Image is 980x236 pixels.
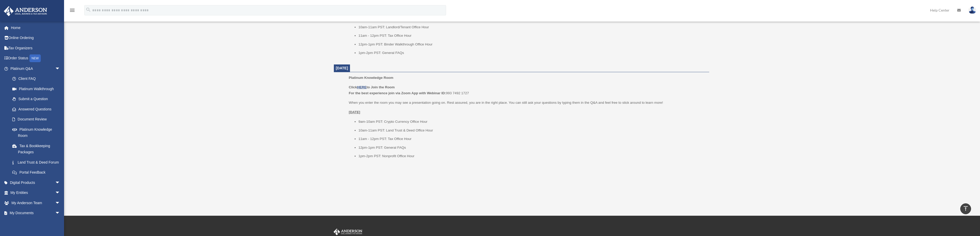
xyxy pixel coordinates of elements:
a: Tax Organizers [4,43,68,53]
a: Submit a Question [7,94,68,104]
li: 11am - 12pm PST: Tax Office Hour [358,136,706,142]
a: Document Review [7,114,68,125]
i: vertical_align_top [963,205,969,212]
li: 12pm-1pm PST: Binder Walkthrough Office Hour [358,41,706,48]
a: Platinum Walkthrough [7,84,68,94]
u: [DATE] [349,110,360,114]
a: Portal Feedback [7,167,68,178]
a: My Entitiesarrow_drop_down [4,188,68,198]
div: NEW [29,54,41,62]
span: [DATE] [336,66,348,70]
b: Click to Join the Room [349,85,395,89]
li: 10am-11am PST: Landlord/Tenant Office Hour [358,24,706,30]
i: menu [69,7,75,13]
a: Home [4,23,68,33]
a: vertical_align_top [960,203,971,214]
a: Platinum Q&Aarrow_drop_down [4,63,68,74]
a: Answered Questions [7,104,68,114]
li: 1pm-2pm PST: General FAQs [358,50,706,56]
a: HERE [357,85,366,89]
a: Order StatusNEW [4,53,68,64]
img: Anderson Advisors Platinum Portal [2,6,49,16]
a: Client FAQ [7,74,68,84]
li: 1pm-2pm PST: Nonprofit Office Hour [358,153,706,159]
a: Online Ordering [4,33,68,43]
a: My Anderson Teamarrow_drop_down [4,198,68,208]
a: Digital Productsarrow_drop_down [4,177,68,188]
a: Online Learningarrow_drop_down [4,218,68,228]
img: Anderson Advisors Platinum Portal [333,229,363,235]
a: menu [69,9,75,13]
li: 11am - 12pm PST: Tax Office Hour [358,33,706,39]
a: Tax & Bookkeeping Packages [7,141,68,157]
a: Platinum Knowledge Room [7,124,65,141]
li: 12pm-1pm PST: General FAQs [358,145,706,151]
span: Platinum Knowledge Room [349,76,393,80]
span: arrow_drop_down [55,198,65,208]
a: Land Trust & Deed Forum [7,157,68,167]
span: arrow_drop_down [55,208,65,219]
span: arrow_drop_down [55,63,65,74]
span: arrow_drop_down [55,218,65,229]
a: My Documentsarrow_drop_down [4,208,68,218]
span: arrow_drop_down [55,188,65,198]
p: When you enter the room you may see a presentation going on. Rest assured, you are in the right p... [349,100,705,106]
i: search [86,7,91,13]
li: 10am-11am PST: Land Trust & Deed Office Hour [358,127,706,134]
p: 993 7492 1727 [349,84,705,96]
li: 9am-10am PST: Crypto Currency Office Hour [358,119,706,125]
span: arrow_drop_down [55,177,65,188]
img: User Pic [968,6,976,14]
b: For the best experience join via Zoom App with Webinar ID: [349,91,446,95]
